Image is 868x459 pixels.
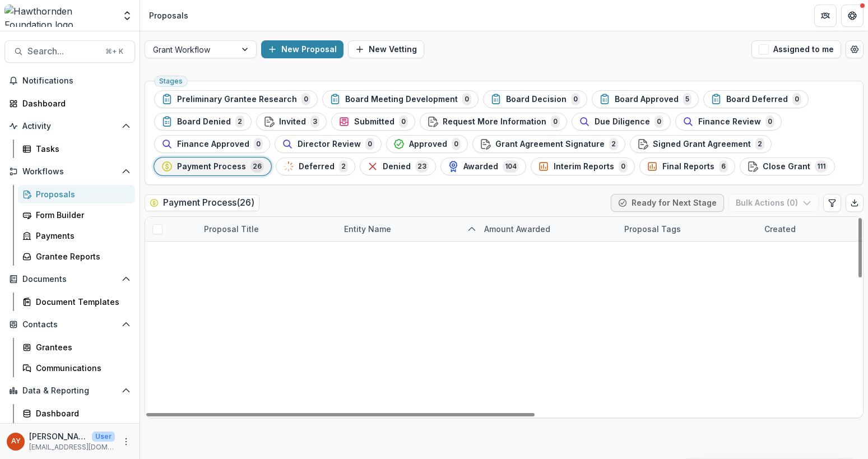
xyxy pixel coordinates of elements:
div: Proposal Title [197,223,266,235]
button: Export table data [846,194,864,212]
span: Awarded [463,162,498,171]
span: Finance Approved [177,140,249,149]
div: Amount Awarded [477,217,618,241]
div: Entity Name [337,223,398,235]
div: Payments [36,230,126,242]
span: 2 [339,160,348,173]
a: Communications [18,359,135,377]
span: 0 [301,93,310,105]
a: Dashboard [18,404,135,423]
button: Due Diligence0 [572,113,671,131]
div: Dashboard [36,407,126,419]
div: Proposal Tags [618,223,688,235]
div: Document Templates [36,296,126,308]
button: Search... [4,40,135,63]
div: ⌘ + K [103,45,126,58]
span: 26 [250,160,264,173]
button: Partners [814,4,837,27]
div: Proposal Tags [618,217,758,241]
button: Edit table settings [823,194,841,212]
button: New Proposal [261,40,344,58]
a: Dashboard [4,94,135,113]
button: Invited3 [256,113,327,131]
button: Board Decision0 [483,90,587,108]
span: Search... [27,46,99,57]
button: Board Denied2 [154,113,252,131]
button: Approved0 [386,135,468,153]
a: Payments [18,226,135,245]
span: Signed Grant Agreement [653,140,751,149]
span: Due Diligence [595,117,650,127]
button: Awarded104 [440,157,526,175]
button: Open table manager [846,40,864,58]
span: Deferred [299,162,335,171]
button: Grant Agreement Signature2 [472,135,625,153]
nav: breadcrumb [145,7,193,24]
span: 0 [765,115,774,128]
button: Open Activity [4,117,135,135]
button: Finance Review0 [675,113,782,131]
span: Contacts [22,320,117,330]
span: 104 [503,160,519,173]
button: More [119,435,133,448]
span: Board Meeting Development [345,95,458,104]
span: Final Reports [662,162,714,171]
button: Board Meeting Development0 [322,90,479,108]
p: [PERSON_NAME] [29,430,87,442]
div: Grantees [36,341,126,353]
div: Amount Awarded [477,223,557,235]
button: Notifications [4,72,135,90]
span: Invited [279,117,306,127]
a: Tasks [18,140,135,158]
button: Open Data & Reporting [4,382,135,400]
button: Finance Approved0 [154,135,270,153]
button: Request More Information0 [420,113,567,131]
a: Form Builder [18,206,135,224]
button: Open Documents [4,270,135,288]
button: Bulk Actions (0) [728,194,819,212]
span: 2 [235,115,244,128]
button: Close Grant111 [740,157,835,175]
span: 0 [254,138,263,150]
button: Deferred2 [276,157,355,175]
button: Denied23 [360,157,436,175]
span: Interim Reports [554,162,614,171]
div: Proposal Title [197,217,337,241]
h2: Payment Process ( 26 ) [145,194,259,211]
svg: sorted ascending [467,225,476,234]
span: 0 [452,138,461,150]
div: Dashboard [22,98,126,109]
button: Board Deferred0 [703,90,809,108]
div: Entity Name [337,217,477,241]
span: Denied [383,162,411,171]
button: Assigned to me [751,40,841,58]
span: Board Approved [615,95,679,104]
button: Board Approved5 [592,90,699,108]
span: 2 [609,138,618,150]
span: Grant Agreement Signature [495,140,605,149]
span: Preliminary Grantee Research [177,95,297,104]
span: Stages [159,77,183,85]
span: 5 [683,93,691,105]
button: New Vetting [348,40,424,58]
p: User [92,432,115,442]
button: Preliminary Grantee Research0 [154,90,318,108]
span: 0 [365,138,374,150]
div: Created [758,223,802,235]
a: Proposals [18,185,135,203]
div: Grantee Reports [36,251,126,262]
button: Ready for Next Stage [611,194,724,212]
span: 0 [571,93,580,105]
a: Grantee Reports [18,247,135,266]
p: [EMAIL_ADDRESS][DOMAIN_NAME] [29,442,115,452]
span: Director Review [298,140,361,149]
span: 0 [399,115,408,128]
span: Board Decision [506,95,567,104]
div: Proposals [36,188,126,200]
div: Communications [36,362,126,374]
div: Form Builder [36,209,126,221]
span: 0 [551,115,560,128]
button: Get Help [841,4,864,27]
